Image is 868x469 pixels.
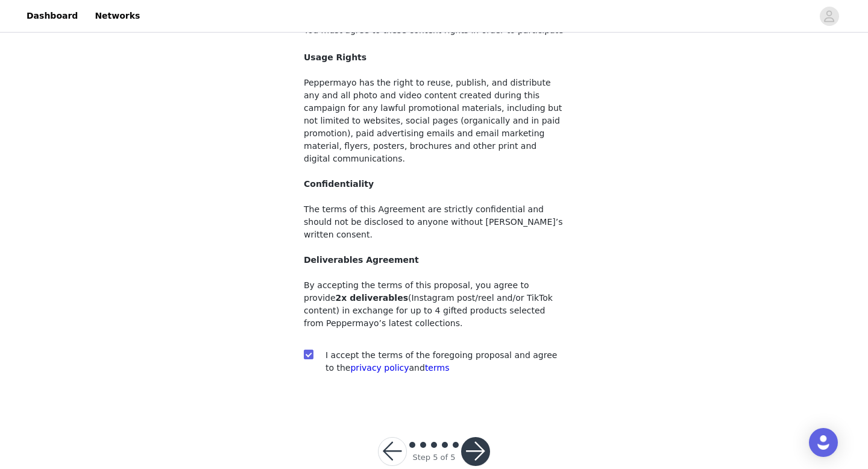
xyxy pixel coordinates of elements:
[304,279,564,330] p: By accepting the terms of this proposal, you agree to provide (Instagram post/reel and/or TikTok ...
[87,2,147,30] a: Networks
[350,363,409,373] a: privacy policy
[304,179,374,189] strong: Confidentiality
[336,293,408,303] strong: 2x deliverables
[325,350,557,373] span: I accept the terms of the foregoing proposal and agree to the and
[412,452,455,464] div: Step 5 of 5
[304,51,564,241] p: Peppermayo has the right to reuse, publish, and distribute any and all photo and video content cr...
[425,363,450,373] a: terms
[304,255,419,265] strong: Deliverables Agreement
[304,52,366,62] strong: Usage Rights
[809,428,838,457] div: Open Intercom Messenger
[823,7,835,26] div: avatar
[19,2,85,30] a: Dashboard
